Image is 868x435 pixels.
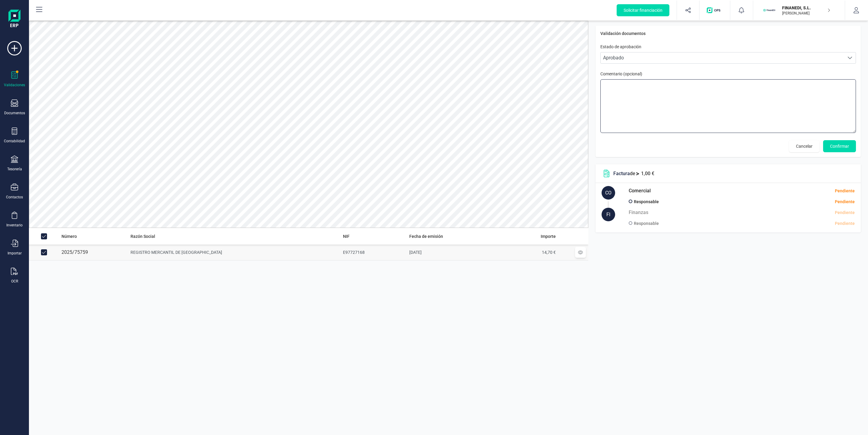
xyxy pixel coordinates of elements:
[617,4,669,16] button: Solicitar financiación
[743,220,855,227] div: Pendiente
[41,249,47,255] div: Row Unselected c5ad00dc-5650-4d6d-b489-652d0041cd23
[602,186,615,200] div: CO
[41,233,47,239] div: All items selected
[796,143,813,149] span: Cancelar
[634,220,659,227] p: Responsable
[4,139,25,143] div: Contabilidad
[624,7,662,13] span: Solicitar financiación
[4,83,25,87] div: Validaciones
[600,44,641,50] label: Estado de aprobación
[409,233,443,239] span: Fecha de emisión
[59,244,128,260] td: 2025/75759
[492,244,558,260] td: 14,70 €
[613,170,654,177] p: de 1,00 €
[830,143,849,149] span: Confirmar
[600,30,856,36] h6: Validación documentos
[601,52,844,63] span: Aprobado
[11,279,18,284] div: OCR
[823,140,856,152] button: Confirmar
[835,188,855,194] div: Pendiente
[343,233,350,239] span: NIF
[8,10,20,29] img: Logo Finanedi
[703,1,726,20] button: Logo de OPS
[541,233,556,239] span: Importe
[61,233,77,239] span: Número
[782,11,830,16] p: [PERSON_NAME]
[8,251,22,256] div: Importar
[6,223,23,228] div: Inventario
[407,244,492,260] td: [DATE]
[634,198,659,205] p: Responsable
[760,1,838,20] button: FIFINANEDI, S.L.[PERSON_NAME]
[629,186,651,196] h5: Comercial
[613,171,630,176] span: Factura
[131,233,155,239] span: Razón Social
[341,244,407,260] td: E97727168
[600,71,856,77] label: Comentario (opcional)
[707,7,723,13] img: Logo de OPS
[7,167,22,172] div: Tesorería
[602,208,615,221] div: FI
[629,208,648,217] h5: Finanzas
[782,5,830,11] p: FINANEDI, S.L.
[6,195,23,200] div: Contactos
[835,210,855,216] div: Pendiente
[743,199,855,205] div: Pendiente
[789,140,819,152] button: Cancelar
[128,244,341,260] td: REGISTRO MERCANTIL DE [GEOGRAPHIC_DATA]
[763,4,776,17] img: FI
[4,111,25,115] div: Documentos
